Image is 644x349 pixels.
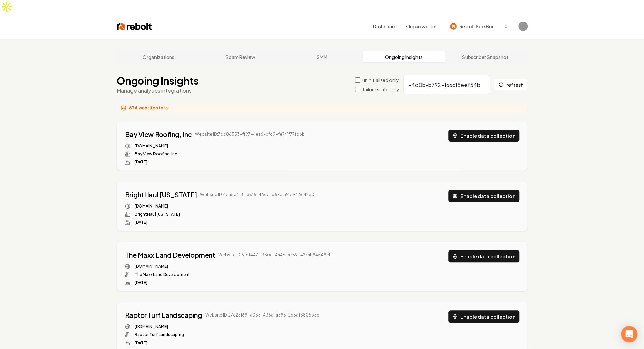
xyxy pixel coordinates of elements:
[117,87,199,95] p: Manage analytics integrations
[448,190,519,202] button: Enable data collection
[373,23,397,30] a: Dashboard
[135,264,168,269] a: [DOMAIN_NAME]
[135,203,168,209] a: [DOMAIN_NAME]
[445,51,526,62] a: Subscriber Snapshot
[139,105,169,111] span: websites total
[195,132,305,137] span: Website ID: 7dc86553-ff97-4ea6-bfc9-fe741f77fb6b
[129,105,137,111] span: 674
[125,310,202,320] a: Raptor Turf Landscaping
[518,22,528,31] button: Open user button
[281,51,363,62] a: SMM
[118,51,200,62] a: Organizations
[459,23,501,30] span: Rebolt Site Builder
[205,312,319,318] span: Website ID: 27c23169-a033-436a-a395-265af3805b3e
[125,264,332,269] div: Website
[218,252,332,258] span: Website ID: 6fd1447f-330e-4a46-a759-427ab94549eb
[125,190,197,199] a: BrightHaul [US_STATE]
[125,324,320,329] div: Website
[362,86,399,93] label: failure state only
[135,324,168,329] a: [DOMAIN_NAME]
[448,130,519,142] button: Enable data collection
[450,23,457,30] img: Rebolt Site Builder
[199,51,281,62] a: Spam Review
[200,192,316,197] span: Website ID: 4ca5c418-c535-46cd-b57e-94d946c42e01
[621,326,637,342] div: Open Intercom Messenger
[494,79,528,91] button: refresh
[448,310,519,323] button: Enable data collection
[362,77,399,83] label: uninitialized only
[135,143,168,149] a: [DOMAIN_NAME]
[518,22,528,31] img: Sagar Soni
[125,143,305,149] div: Website
[117,74,199,87] h1: Ongoing Insights
[448,250,519,262] button: Enable data collection
[363,51,445,62] a: Ongoing Insights
[403,75,490,94] input: Search by company name or website ID
[125,203,316,209] div: Website
[125,250,215,260] a: The Maxx Land Development
[402,20,440,32] button: Organization
[125,130,192,139] a: Bay View Roofing, Inc
[117,22,152,31] img: Rebolt Logo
